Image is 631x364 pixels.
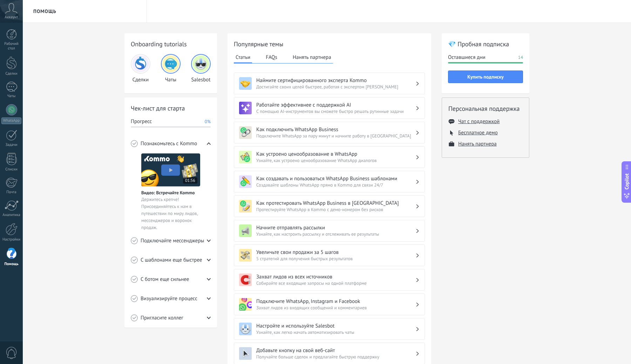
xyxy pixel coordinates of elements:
span: 5 стратегий для получения быстрых результатов [256,256,415,262]
span: Достигайте своих целей быстрее, работая с экспертом [PERSON_NAME] [256,84,415,90]
div: Чаты [1,94,22,99]
h3: Увеличьте свои продажи за 5 шагов [256,249,415,256]
span: Протестируйте WhatsApp в Kommo с демо-номером без рисков [256,207,415,213]
button: Бесплатное демо [458,129,498,136]
div: Чаты [161,54,181,83]
span: С шаблонами еще быстрее [141,257,202,264]
span: Собирайте все входящие запросы на одной платформе [256,280,415,286]
div: Сделки [131,54,150,83]
div: Помощь [1,262,22,267]
div: Почта [1,190,22,195]
span: Познакомьтесь с Kommo [141,140,197,147]
img: Meet video [141,153,200,187]
span: Узнайте, как устроено ценообразование WhatsApp диалогов [256,157,415,163]
span: Узнайте, как легко начать автоматизировать чаты [256,329,415,335]
span: 14 [518,54,523,61]
span: Создавайте шаблоны WhatsApp прямо в Kommo для связи 24/7 [256,182,415,188]
span: Купить подписку [467,74,503,79]
span: Аккаунт [5,15,18,20]
button: Чат с поддержкой [458,118,500,125]
div: Сделки [1,72,22,76]
h2: Популярные темы [234,40,425,48]
span: С ботом еще сильнее [141,276,189,283]
span: Подключайте мессенджеры [141,237,204,244]
h3: Настройте и используйте Salesbot [256,323,415,329]
h3: Наймите сертифицированного эксперта Kommo [256,77,415,84]
h3: Как протестировать WhatsApp Business в [GEOGRAPHIC_DATA] [256,200,415,207]
h3: Захват лидов из всех источников [256,274,415,280]
div: Рабочий стол [1,42,22,51]
h3: Как устроено ценообразование в WhatsApp [256,151,415,157]
h3: Как подключить WhatsApp Business [256,126,415,133]
div: Аналитика [1,213,22,217]
span: Copilot [623,174,630,190]
button: Статьи [234,52,252,63]
div: Настройки [1,237,22,242]
div: WhatsApp [1,117,21,124]
span: Оставшиеся дни [448,54,486,61]
span: Захват лидов из входящих сообщений и комментариев [256,305,415,311]
div: Salesbot [191,54,211,83]
div: Задачи [1,143,22,147]
button: Нанять партнера [291,52,333,62]
div: Списки [1,167,22,172]
h2: Onboarding tutorials [131,40,211,48]
span: Подключите WhatsApp за пару минут и начните работу в [GEOGRAPHIC_DATA] [256,133,415,139]
h3: Как создавать и пользоваться WhatsApp Business шаблонами [256,175,415,182]
h3: Начните отправлять рассылки [256,224,415,231]
button: Купить подписку [448,70,523,83]
h2: 💎 Пробная подписка [448,40,523,48]
button: Нанять партнера [458,141,497,147]
span: Держитесь крепче! Присоединяйтесь к нам в путешествии по миру лидов, мессенджеров и воронок продаж. [141,196,200,231]
button: FAQs [264,52,279,62]
h3: Подключите WhatsApp, Instagram и Facebook [256,298,415,305]
span: Прогресс [131,118,152,125]
span: Визуализируйте процесс [141,295,197,302]
span: Пригласите коллег [141,315,183,322]
span: Узнайте, как настроить рассылку и отслеживать ее результаты [256,231,415,237]
h3: Добавьте кнопку на свой веб-сайт [256,347,415,354]
h3: Работайте эффективнее с поддержкой AI [256,102,415,108]
h2: Персональная поддержка [448,104,523,113]
h2: Чек-лист для старта [131,104,211,113]
span: Получайте больше сделок и предлагайте быструю поддержку [256,354,415,360]
span: 0% [205,118,211,125]
span: С помощью AI-инструментов вы сможете быстро решать рутинные задачи [256,108,415,114]
span: Видео: Встречайте Kommo [141,190,195,196]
